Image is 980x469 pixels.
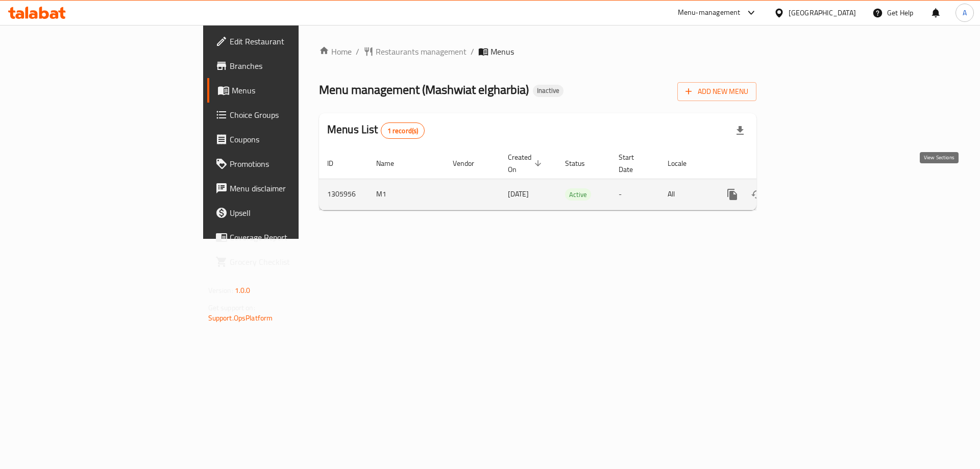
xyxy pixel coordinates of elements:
[565,157,598,169] span: Status
[668,157,700,169] span: Locale
[207,250,367,274] a: Grocery Checklist
[230,35,359,47] span: Edit Restaurant
[376,157,407,169] span: Name
[619,151,647,176] span: Start Date
[745,182,769,207] button: Change Status
[208,301,255,314] span: Get support on:
[235,284,251,297] span: 1.0.0
[232,84,359,96] span: Menus
[207,152,367,176] a: Promotions
[610,179,659,210] td: -
[565,189,591,201] span: Active
[677,82,756,101] button: Add New Menu
[319,148,826,210] table: enhanced table
[327,157,347,169] span: ID
[208,284,233,297] span: Version:
[230,60,359,72] span: Branches
[207,201,367,225] a: Upsell
[319,78,529,101] span: Menu management ( Mashwiat elgharbia )
[230,109,359,121] span: Choice Groups
[207,78,367,103] a: Menus
[230,182,359,194] span: Menu disclaimer
[471,45,474,58] li: /
[720,182,745,207] button: more
[533,85,563,97] div: Inactive
[230,158,359,170] span: Promotions
[508,187,529,201] span: [DATE]
[789,7,856,18] div: [GEOGRAPHIC_DATA]
[712,148,826,179] th: Actions
[230,231,359,243] span: Coverage Report
[207,29,367,54] a: Edit Restaurant
[230,207,359,219] span: Upsell
[381,126,425,136] span: 1 record(s)
[207,127,367,152] a: Coupons
[533,86,563,95] span: Inactive
[363,45,467,58] a: Restaurants management
[659,179,712,210] td: All
[685,85,748,98] span: Add New Menu
[230,256,359,268] span: Grocery Checklist
[963,7,967,18] span: A
[207,225,367,250] a: Coverage Report
[453,157,487,169] span: Vendor
[381,122,425,139] div: Total records count
[327,122,425,139] h2: Menus List
[208,311,273,325] a: Support.OpsPlatform
[207,103,367,127] a: Choice Groups
[728,118,752,143] div: Export file
[491,45,514,58] span: Menus
[319,45,756,58] nav: breadcrumb
[376,45,467,58] span: Restaurants management
[207,54,367,78] a: Branches
[368,179,445,210] td: M1
[508,151,545,176] span: Created On
[230,133,359,145] span: Coupons
[678,7,741,19] div: Menu-management
[207,176,367,201] a: Menu disclaimer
